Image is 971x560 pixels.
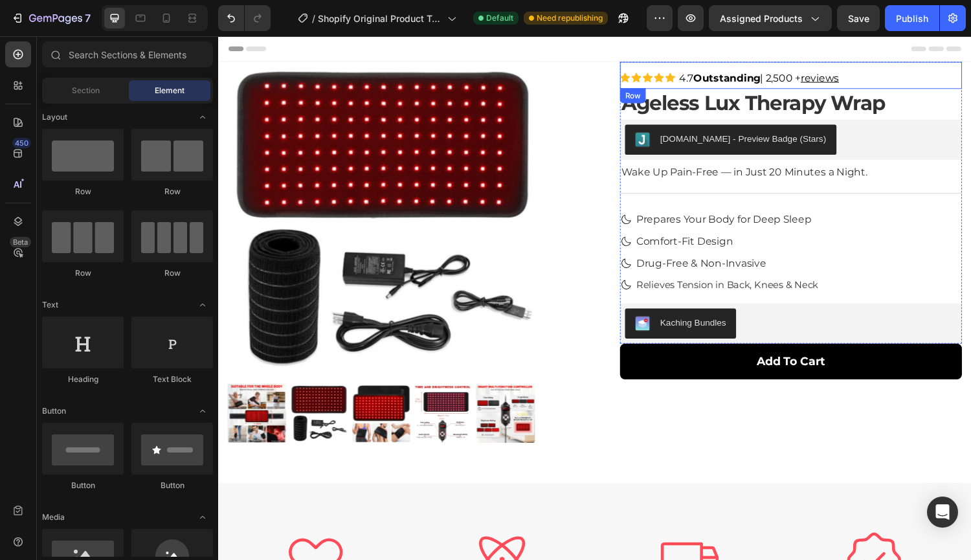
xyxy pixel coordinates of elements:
div: Open Intercom Messenger [927,497,958,528]
div: Row [131,186,213,197]
div: Row [42,267,124,279]
span: Toggle open [192,107,213,128]
button: Publish [885,5,939,31]
p: 7 [85,10,91,26]
iframe: Design area [218,36,971,560]
div: Add to cart [555,325,627,346]
p: Wake Up Pain-Free — in Just 20 Minutes a Night. [416,131,766,150]
span: Button [42,405,66,417]
div: Button [42,480,124,491]
div: Undo/Redo [218,5,271,31]
u: reviews [601,37,640,49]
div: Beta [10,237,31,247]
span: Need republishing [537,12,603,24]
span: Default [486,12,513,24]
button: Kaching Bundles [419,281,534,312]
span: / [312,12,315,25]
div: Kaching Bundles [456,289,524,302]
p: | 2,500 + [559,34,640,53]
div: Button [131,480,213,491]
span: Assigned Products [720,12,803,25]
span: Shopify Original Product Template [318,12,442,25]
img: Judgeme.png [430,99,445,115]
button: Save [837,5,880,31]
strong: Outstanding [490,37,559,49]
img: KachingBundles.png [430,289,445,304]
span: Toggle open [192,507,213,528]
span: Media [42,511,65,523]
div: Publish [896,12,928,25]
div: Row [417,56,438,67]
span: Layout [42,111,67,123]
span: Toggle open [192,401,213,421]
button: 7 [5,5,96,31]
span: Text [42,299,58,311]
div: Heading [42,374,124,385]
span: Element [155,85,184,96]
p: 4.7 [475,34,559,53]
div: Row [42,186,124,197]
p: Comfort-Fit Design [431,203,619,221]
span: Relieves Tension in Back, Knees & Neck [431,251,619,263]
div: Row [131,267,213,279]
span: Section [72,85,100,96]
img: Red＆Infrared Therapy 120Pcs LED Red Light Belt 660Nm&850Nm Infrared Light Therapy Pad for Body Re... [266,359,327,420]
button: Assigned Products [709,5,832,31]
h1: Ageless Lux Therapy Wrap [414,54,767,84]
button: Judge.me - Preview Badge (Stars) [419,91,638,122]
p: Prepares Your Body for Deep Sleep [431,180,619,199]
p: Drug-Free & Non-Invasive [431,225,619,244]
input: Search Sections & Elements [42,41,213,67]
span: Toggle open [192,295,213,315]
div: Text Block [131,374,213,385]
div: 450 [12,138,31,148]
button: Add to cart [414,317,767,353]
div: [DOMAIN_NAME] - Preview Badge (Stars) [456,99,627,113]
span: Save [848,13,869,24]
img: Red＆Infrared Therapy 120Pcs LED Red Light Belt 660Nm&850Nm Infrared Light Therapy Pad for Body Re... [10,359,71,420]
